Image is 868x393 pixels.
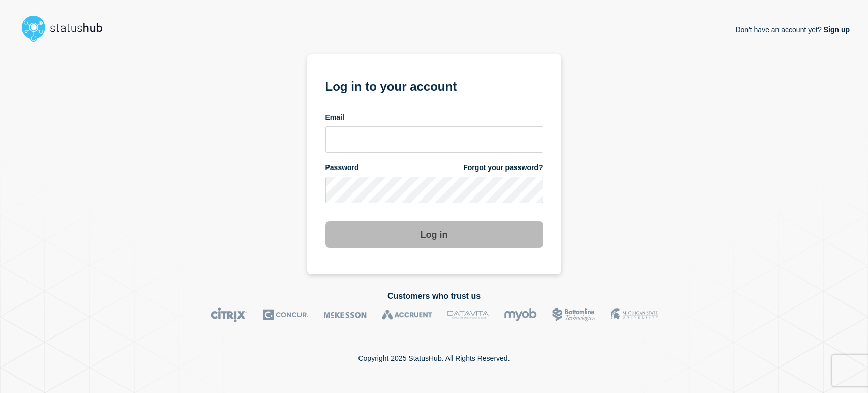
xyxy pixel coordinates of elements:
[325,76,543,95] h1: Log in to your account
[358,354,510,362] p: Copyright 2025 StatusHub. All Rights Reserved.
[211,307,248,322] img: Citrix logo
[463,163,543,173] a: Forgot your password?
[552,307,595,322] img: Bottomline logo
[324,307,367,322] img: McKesson logo
[611,307,658,322] img: MSU logo
[325,163,359,173] span: Password
[382,307,432,322] img: Accruent logo
[325,177,543,203] input: password input
[325,221,543,248] button: Log in
[822,25,850,34] a: Sign up
[325,126,543,153] input: email input
[263,307,309,322] img: Concur logo
[447,307,489,322] img: DataVita logo
[18,292,850,301] h2: Customers who trust us
[325,113,344,122] span: Email
[18,12,115,45] img: StatusHub logo
[504,307,537,322] img: myob logo
[735,17,850,42] p: Don't have an account yet?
